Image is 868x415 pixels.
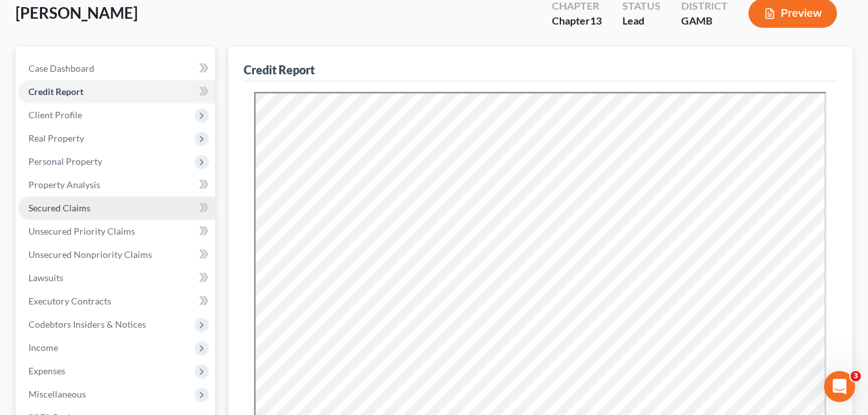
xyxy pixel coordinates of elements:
[851,371,861,381] span: 3
[28,109,82,120] span: Client Profile
[824,371,855,402] iframe: Intercom live chat
[28,295,111,306] span: Executory Contracts
[28,133,84,144] span: Real Property
[28,365,65,376] span: Expenses
[590,14,602,27] span: 13
[28,179,100,190] span: Property Analysis
[28,342,58,353] span: Income
[18,243,215,266] a: Unsecured Nonpriority Claims
[28,319,146,330] span: Codebtors Insiders & Notices
[18,266,215,290] a: Lawsuits
[18,80,215,103] a: Credit Report
[552,14,602,28] div: Chapter
[18,220,215,243] a: Unsecured Priority Claims
[28,86,83,97] span: Credit Report
[18,197,215,220] a: Secured Claims
[681,14,728,28] div: GAMB
[28,249,152,260] span: Unsecured Nonpriority Claims
[28,272,63,283] span: Lawsuits
[28,388,86,399] span: Miscellaneous
[622,14,661,28] div: Lead
[18,173,215,197] a: Property Analysis
[16,3,138,22] span: [PERSON_NAME]
[28,156,102,167] span: Personal Property
[18,57,215,80] a: Case Dashboard
[28,226,135,237] span: Unsecured Priority Claims
[28,63,94,74] span: Case Dashboard
[244,62,315,78] div: Credit Report
[18,290,215,313] a: Executory Contracts
[28,202,90,213] span: Secured Claims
